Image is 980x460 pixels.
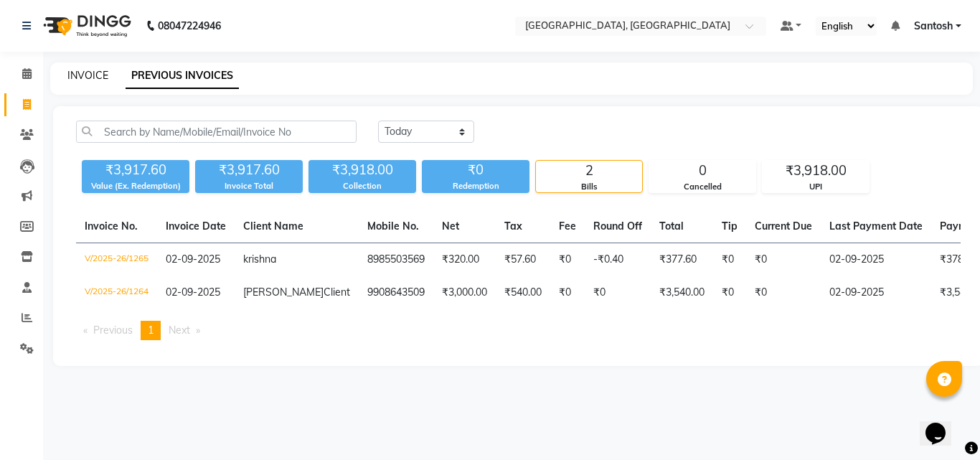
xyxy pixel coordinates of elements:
div: Bills [536,181,642,193]
td: ₹0 [550,243,585,277]
td: 02-09-2025 [821,276,931,309]
span: Net [442,220,459,233]
td: -₹0.40 [585,243,651,277]
div: ₹3,917.60 [82,160,189,180]
span: krishna [243,253,276,266]
span: Next [169,324,190,337]
div: ₹3,917.60 [195,160,303,180]
img: logo [37,6,135,46]
nav: Pagination [76,321,961,340]
span: Tax [504,220,522,233]
span: 02-09-2025 [166,286,220,299]
td: V/2025-26/1265 [76,243,157,277]
td: ₹0 [713,276,746,309]
b: 08047224946 [158,6,221,46]
span: Client [324,286,350,299]
td: ₹0 [585,276,651,309]
span: Current Due [755,220,812,233]
td: ₹377.60 [651,243,713,277]
td: ₹540.00 [496,276,550,309]
td: ₹57.60 [496,243,550,277]
div: Collection [308,180,416,192]
span: Invoice Date [166,220,226,233]
div: Cancelled [649,181,755,193]
iframe: chat widget [920,403,966,446]
span: Previous [93,324,133,337]
span: Total [659,220,684,233]
span: 1 [148,324,154,337]
div: Value (Ex. Redemption) [82,180,189,192]
div: 0 [649,161,755,181]
div: Invoice Total [195,180,303,192]
td: ₹3,000.00 [433,276,496,309]
span: Mobile No. [367,220,419,233]
div: ₹3,918.00 [763,161,869,181]
td: ₹3,540.00 [651,276,713,309]
div: Redemption [422,180,529,192]
td: ₹0 [550,276,585,309]
td: 9908643509 [359,276,433,309]
a: INVOICE [67,69,108,82]
td: ₹320.00 [433,243,496,277]
td: ₹0 [746,276,821,309]
span: [PERSON_NAME] [243,286,324,299]
span: Santosh [914,19,953,34]
td: 02-09-2025 [821,243,931,277]
span: Invoice No. [85,220,138,233]
input: Search by Name/Mobile/Email/Invoice No [76,121,357,143]
td: ₹0 [746,243,821,277]
td: V/2025-26/1264 [76,276,157,309]
span: Round Off [593,220,642,233]
div: 2 [536,161,642,181]
a: PREVIOUS INVOICES [126,63,239,89]
span: Fee [559,220,576,233]
span: Client Name [243,220,303,233]
span: 02-09-2025 [166,253,220,266]
td: ₹0 [713,243,746,277]
div: UPI [763,181,869,193]
span: Last Payment Date [829,220,923,233]
td: 8985503569 [359,243,433,277]
span: Tip [722,220,738,233]
div: ₹3,918.00 [308,160,416,180]
div: ₹0 [422,160,529,180]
